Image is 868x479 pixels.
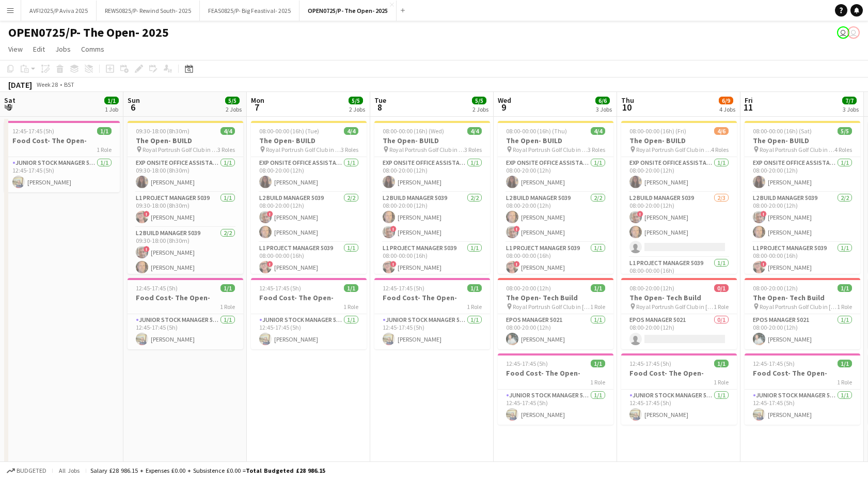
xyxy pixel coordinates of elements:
[344,127,358,135] span: 4/4
[21,1,97,21] button: AVFI2025/P Aviva 2025
[745,242,860,277] app-card-role: L1 Project Manager 50391/108:00-00:00 (16h)![PERSON_NAME]
[374,157,490,192] app-card-role: Exp Onsite Office Assistant 50121/108:00-20:00 (12h)[PERSON_NAME]
[128,278,243,349] div: 12:45-17:45 (5h)1/1Food Cost- The Open-1 RoleJunior Stock Manager 50391/112:45-17:45 (5h)[PERSON_...
[128,121,243,274] app-job-card: 09:30-18:00 (8h30m)4/4The Open- BUILD Royal Portrush Golf Club in [GEOGRAPHIC_DATA], [GEOGRAPHIC_...
[251,96,264,105] span: Mon
[349,97,363,104] span: 5/5
[251,293,367,302] h3: Food Cost- The Open-
[128,96,140,105] span: Sun
[590,378,605,386] span: 1 Role
[4,136,120,145] h3: Food Cost- The Open-
[745,157,860,192] app-card-role: Exp Onsite Office Assistant 50121/108:00-20:00 (12h)[PERSON_NAME]
[745,121,860,274] div: 08:00-00:00 (16h) (Sat)5/5The Open- BUILD Royal Portrush Golf Club in [GEOGRAPHIC_DATA], [GEOGRAP...
[225,97,240,104] span: 5/5
[217,146,235,153] span: 3 Roles
[621,278,737,349] div: 08:00-20:00 (12h)0/1The Open- Tech Build Royal Portrush Golf Club in [GEOGRAPHIC_DATA], [GEOGRAPH...
[745,314,860,349] app-card-role: EPOS Manager 50211/108:00-20:00 (12h)[PERSON_NAME]
[374,293,490,302] h3: Food Cost- The Open-
[467,284,482,292] span: 1/1
[4,96,15,105] span: Sat
[97,1,200,21] button: REWS0825/P- Rewind South- 2025
[837,303,852,311] span: 1 Role
[374,192,490,242] app-card-role: L2 Build Manager 50392/208:00-20:00 (12h)[PERSON_NAME]![PERSON_NAME]
[90,467,325,474] div: Salary £28 986.15 + Expenses £0.00 + Subsistence £0.00 =
[837,26,849,39] app-user-avatar: Elizabeth Ramirez Baca
[104,97,119,104] span: 1/1
[513,303,590,311] span: Royal Portrush Golf Club in [GEOGRAPHIC_DATA], [GEOGRAPHIC_DATA], [GEOGRAPHIC_DATA] i
[105,105,118,113] div: 1 Job
[4,157,120,192] app-card-role: Junior Stock Manager 50391/112:45-17:45 (5h)[PERSON_NAME]
[349,105,365,113] div: 2 Jobs
[629,127,686,135] span: 08:00-00:00 (16h) (Fri)
[251,278,367,349] div: 12:45-17:45 (5h)1/1Food Cost- The Open-1 RoleJunior Stock Manager 50391/112:45-17:45 (5h)[PERSON_...
[621,136,737,145] h3: The Open- BUILD
[259,127,319,135] span: 08:00-00:00 (16h) (Tue)
[636,146,711,153] span: Royal Portrush Golf Club in [GEOGRAPHIC_DATA], [GEOGRAPHIC_DATA], [GEOGRAPHIC_DATA] i
[838,284,852,292] span: 1/1
[714,127,729,135] span: 4/6
[57,467,82,474] span: All jobs
[374,314,490,349] app-card-role: Junior Stock Manager 50391/112:45-17:45 (5h)[PERSON_NAME]
[620,101,634,113] span: 10
[714,360,729,367] span: 1/1
[636,303,714,311] span: Royal Portrush Golf Club in [GEOGRAPHIC_DATA], [GEOGRAPHIC_DATA], [GEOGRAPHIC_DATA] i
[621,192,737,257] app-card-role: L2 Build Manager 50392/308:00-20:00 (12h)![PERSON_NAME][PERSON_NAME]
[591,360,605,367] span: 1/1
[467,303,482,311] span: 1 Role
[144,211,150,217] span: !
[251,242,367,277] app-card-role: L1 Project Manager 50391/108:00-00:00 (16h)![PERSON_NAME]
[267,211,273,217] span: !
[719,97,733,104] span: 6/9
[51,42,75,56] a: Jobs
[753,360,795,367] span: 12:45-17:45 (5h)
[390,226,397,232] span: !
[506,284,551,292] span: 08:00-20:00 (12h)
[837,378,852,386] span: 1 Role
[220,127,235,135] span: 4/4
[498,278,613,349] app-job-card: 08:00-20:00 (12h)1/1The Open- Tech Build Royal Portrush Golf Club in [GEOGRAPHIC_DATA], [GEOGRAPH...
[714,303,729,311] span: 1 Role
[498,242,613,277] app-card-role: L1 Project Manager 50391/108:00-00:00 (16h)![PERSON_NAME]
[4,121,120,192] div: 12:45-17:45 (5h)1/1Food Cost- The Open-1 RoleJunior Stock Manager 50391/112:45-17:45 (5h)[PERSON_...
[629,360,671,367] span: 12:45-17:45 (5h)
[128,157,243,192] app-card-role: Exp Onsite Office Assistant 50121/109:30-18:00 (8h30m)[PERSON_NAME]
[389,146,464,153] span: Royal Portrush Golf Club in [GEOGRAPHIC_DATA], [GEOGRAPHIC_DATA], [GEOGRAPHIC_DATA] i
[464,146,482,153] span: 3 Roles
[761,261,767,267] span: !
[251,192,367,242] app-card-role: L2 Build Manager 50392/208:00-20:00 (12h)![PERSON_NAME][PERSON_NAME]
[128,192,243,227] app-card-role: L1 Project Manager 50391/109:30-18:00 (8h30m)![PERSON_NAME]
[621,121,737,274] app-job-card: 08:00-00:00 (16h) (Fri)4/6The Open- BUILD Royal Portrush Golf Club in [GEOGRAPHIC_DATA], [GEOGRAP...
[374,242,490,277] app-card-role: L1 Project Manager 50391/108:00-00:00 (16h)![PERSON_NAME]
[267,261,273,267] span: !
[498,121,613,274] app-job-card: 08:00-00:00 (16h) (Thu)4/4The Open- BUILD Royal Portrush Golf Club in [GEOGRAPHIC_DATA], [GEOGRAP...
[745,278,860,349] app-job-card: 08:00-20:00 (12h)1/1The Open- Tech Build Royal Portrush Golf Club in [GEOGRAPHIC_DATA], [GEOGRAPH...
[128,314,243,349] app-card-role: Junior Stock Manager 50391/112:45-17:45 (5h)[PERSON_NAME]
[472,97,486,104] span: 5/5
[498,368,613,378] h3: Food Cost- The Open-
[621,257,737,292] app-card-role: L1 Project Manager 50391/108:00-00:00 (16h)
[753,284,798,292] span: 08:00-20:00 (12h)
[834,146,852,153] span: 4 Roles
[761,211,767,217] span: !
[496,101,511,113] span: 9
[591,127,605,135] span: 4/4
[621,157,737,192] app-card-role: Exp Onsite Office Assistant 50121/108:00-20:00 (12h)[PERSON_NAME]
[373,101,386,113] span: 8
[629,284,674,292] span: 08:00-20:00 (12h)
[498,353,613,425] app-job-card: 12:45-17:45 (5h)1/1Food Cost- The Open-1 RoleJunior Stock Manager 50391/112:45-17:45 (5h)[PERSON_...
[144,246,150,252] span: !
[383,127,444,135] span: 08:00-00:00 (16h) (Wed)
[374,121,490,274] div: 08:00-00:00 (16h) (Wed)4/4The Open- BUILD Royal Portrush Golf Club in [GEOGRAPHIC_DATA], [GEOGRAP...
[595,97,610,104] span: 6/6
[143,146,217,153] span: Royal Portrush Golf Club in [GEOGRAPHIC_DATA], [GEOGRAPHIC_DATA], [GEOGRAPHIC_DATA] i
[590,303,605,311] span: 1 Role
[136,127,190,135] span: 09:30-18:00 (8h30m)
[745,353,860,425] app-job-card: 12:45-17:45 (5h)1/1Food Cost- The Open-1 RoleJunior Stock Manager 50391/112:45-17:45 (5h)[PERSON_...
[81,44,104,54] span: Comms
[383,284,424,292] span: 12:45-17:45 (5h)
[760,303,837,311] span: Royal Portrush Golf Club in [GEOGRAPHIC_DATA], [GEOGRAPHIC_DATA], [GEOGRAPHIC_DATA] i
[374,278,490,349] app-job-card: 12:45-17:45 (5h)1/1Food Cost- The Open-1 RoleJunior Stock Manager 50391/112:45-17:45 (5h)[PERSON_...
